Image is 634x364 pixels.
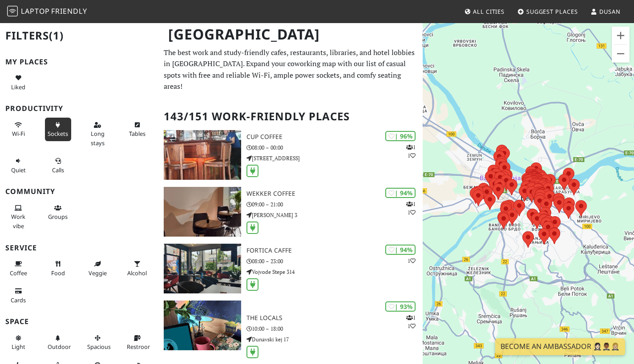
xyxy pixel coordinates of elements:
a: LaptopFriendly LaptopFriendly [7,4,87,20]
img: Wekker Coffee [164,187,241,237]
button: Cards [5,284,32,307]
h3: The Locals [246,314,423,322]
h3: Productivity [5,104,153,113]
span: Outdoor area [48,343,71,351]
h2: Filters [5,22,153,49]
p: 1 1 [406,313,416,330]
p: Dunavski kej 17 [246,335,423,344]
span: Quiet [11,166,26,174]
p: 10:00 – 18:00 [246,324,423,333]
p: 1 1 [406,143,416,160]
button: Liked [5,71,32,94]
button: Spacious [85,331,111,354]
button: Coffee [5,257,32,280]
span: Veggie [89,269,107,277]
button: Groups [45,201,71,224]
h3: Community [5,187,153,196]
button: Veggie [85,257,111,280]
h3: Space [5,317,153,326]
span: Group tables [48,213,68,221]
span: Restroom [127,343,153,351]
div: | 93% [385,301,416,312]
span: Video/audio calls [52,166,64,174]
a: Dusan [587,4,624,20]
button: Restroom [124,331,150,354]
span: Natural light [12,343,25,351]
p: [PERSON_NAME] 3 [246,211,423,219]
img: Fortica caffe [164,244,241,293]
h3: Service [5,244,153,252]
span: (1) [49,28,64,43]
h3: Wekker Coffee [246,190,423,198]
span: All Cities [473,8,505,16]
span: Credit cards [11,296,26,304]
div: | 94% [385,188,416,198]
span: Stable Wi-Fi [12,130,25,138]
button: Tables [124,118,150,141]
span: Power sockets [48,130,68,138]
span: Long stays [91,130,105,146]
a: The Locals | 93% 11 The Locals 10:00 – 18:00 Dunavski kej 17 [158,301,423,360]
span: Food [51,269,65,277]
button: Work vibe [5,201,32,233]
p: 08:00 – 00:00 [246,143,423,152]
span: Liked [11,83,25,91]
button: Calls [45,154,71,177]
button: Food [45,257,71,280]
span: Suggest Places [526,8,578,16]
a: All Cities [460,4,508,20]
button: Light [5,331,32,354]
h3: Cup Coffee [246,133,423,141]
span: Laptop [21,6,50,16]
span: Work-friendly tables [129,130,145,138]
h1: [GEOGRAPHIC_DATA] [161,22,421,47]
p: Vojvode Stepe 314 [246,268,423,276]
img: LaptopFriendly [7,6,18,16]
div: | 94% [385,245,416,255]
button: Alcohol [124,257,150,280]
span: Coffee [10,269,27,277]
div: | 96% [385,131,416,141]
button: Zoom in [612,27,630,44]
span: Alcohol [127,269,147,277]
a: Cup Coffee | 96% 11 Cup Coffee 08:00 – 00:00 [STREET_ADDRESS] [158,130,423,180]
a: Suggest Places [514,4,582,20]
p: 09:00 – 21:00 [246,200,423,209]
button: Zoom out [612,45,630,63]
button: Quiet [5,154,32,177]
h3: Fortica caffe [246,247,423,254]
p: [STREET_ADDRESS] [246,154,423,162]
span: Spacious [87,343,111,351]
img: The Locals [164,301,241,350]
span: People working [11,213,25,229]
p: The best work and study-friendly cafes, restaurants, libraries, and hotel lobbies in [GEOGRAPHIC_... [164,47,417,92]
h2: 143/151 Work-Friendly Places [164,103,417,130]
span: Friendly [51,6,87,16]
p: 08:00 – 23:00 [246,257,423,265]
a: Wekker Coffee | 94% 11 Wekker Coffee 09:00 – 21:00 [PERSON_NAME] 3 [158,187,423,237]
a: Become an Ambassador 🤵🏻‍♀️🤵🏾‍♂️🤵🏼‍♀️ [495,338,625,355]
span: Dusan [599,8,621,16]
button: Sockets [45,118,71,141]
h3: My Places [5,58,153,66]
button: Long stays [85,118,111,150]
button: Wi-Fi [5,118,32,141]
p: 1 1 [406,200,416,217]
a: Fortica caffe | 94% 1 Fortica caffe 08:00 – 23:00 Vojvode Stepe 314 [158,244,423,293]
button: Outdoor [45,331,71,354]
img: Cup Coffee [164,130,241,180]
p: 1 [408,257,416,265]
